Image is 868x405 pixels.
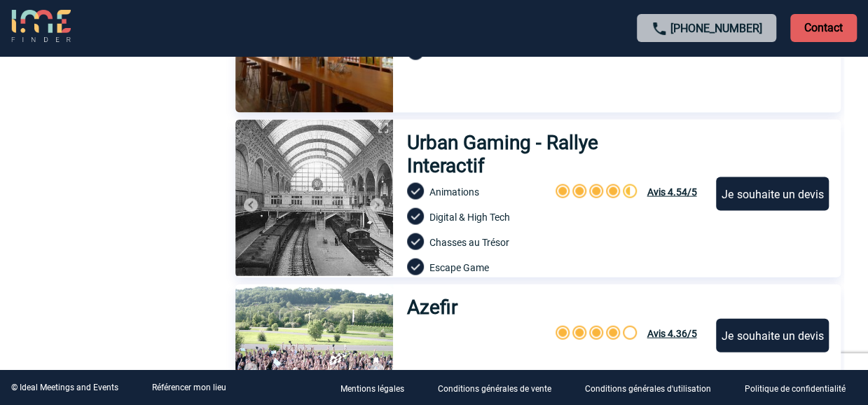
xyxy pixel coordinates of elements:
[429,237,509,248] span: Chasses au Trésor
[438,384,551,394] p: Conditions générales de vente
[651,20,668,37] img: call-24-px.png
[11,383,118,392] div: © Ideal Meetings and Events
[574,381,733,394] a: Conditions générales d'utilisation
[647,328,696,339] span: Avis 4.36/5
[429,262,489,273] span: Escape Game
[647,186,696,198] span: Avis 4.54/5
[733,381,868,394] a: Politique de confidentialité
[427,381,574,394] a: Conditions générales de vente
[716,319,829,352] div: Je souhaite un devis
[152,383,226,392] a: Référencer mon lieu
[407,183,424,200] img: check-circle-24-px-b.png
[235,120,393,277] img: 8.jpg
[329,381,427,394] a: Mentions légales
[429,47,486,58] span: Gastronomie
[340,384,404,394] p: Mentions légales
[670,22,762,35] a: [PHONE_NUMBER]
[745,384,846,394] p: Politique de confidentialité
[716,177,829,211] div: Je souhaite un devis
[429,212,510,223] span: Digital & High Tech
[407,296,467,319] h3: Azefir
[790,14,857,42] p: Contact
[407,259,424,275] img: check-circle-24-px-b.png
[407,131,677,177] h3: Urban Gaming - Rallye Interactif
[407,208,424,225] img: check-circle-24-px-b.png
[429,186,479,198] span: Animations
[585,384,711,394] p: Conditions générales d'utilisation
[407,233,424,250] img: check-circle-24-px-b.png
